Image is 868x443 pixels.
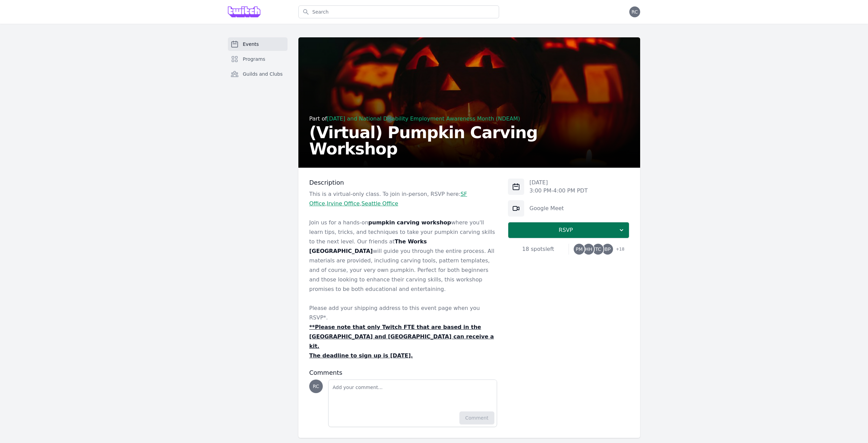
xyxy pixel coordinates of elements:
a: [DATE] and National Disability Employment Awareness Month (NDEAM) [327,115,520,122]
a: Google Meet [530,205,564,211]
a: Seattle Office [361,200,398,207]
button: Comment [459,411,494,424]
u: The deadline to sign up is [DATE]. [309,352,413,359]
input: Search [298,5,499,18]
p: [DATE] [530,179,588,187]
h3: Comments [309,369,497,377]
span: Guilds and Clubs [243,71,283,77]
h2: (Virtual) Pumpkin Carving Workshop [309,124,629,157]
div: Part of [309,115,629,123]
span: Events [243,41,259,48]
span: TC [595,247,601,252]
span: PM [576,247,583,252]
span: BP [605,247,611,252]
strong: pumpkin carving workshop [368,219,451,226]
button: RC [629,6,640,17]
span: RSVP [514,226,618,234]
div: 18 spots left [508,245,569,253]
button: RSVP [508,222,629,238]
img: Grove [228,6,260,17]
span: RC [632,10,638,14]
span: + 18 [612,245,624,255]
u: **Please note that only Twitch FTE that are based in the [GEOGRAPHIC_DATA] and [GEOGRAPHIC_DATA] ... [309,324,494,349]
p: Join us for a hands-on where you'll learn tips, tricks, and techniques to take your pumpkin carvi... [309,218,497,294]
nav: Sidebar [228,37,288,92]
span: RC [313,384,319,389]
p: Please add your shipping address to this event page when you RSVP*. [309,303,497,322]
a: Irvine Office [327,200,360,207]
a: Events [228,37,288,51]
a: Guilds and Clubs [228,67,288,81]
a: Programs [228,52,288,66]
h3: Description [309,179,497,187]
span: HH [585,247,592,252]
p: 3:00 PM - 4:00 PM PDT [530,187,588,195]
p: This is a virtual-only class. To join in-person, RSVP here: , , [309,189,497,208]
span: Programs [243,56,265,62]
